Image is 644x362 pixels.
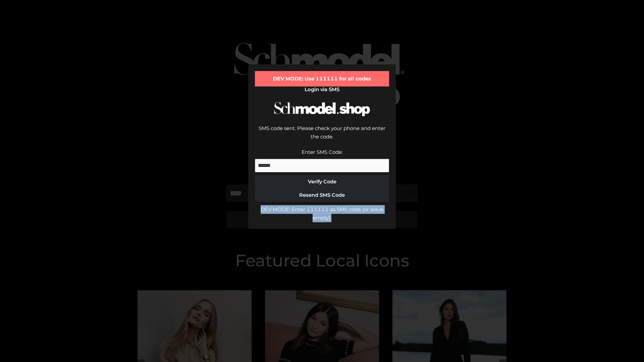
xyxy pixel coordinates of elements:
div: DEV MODE: Enter 111111 as SMS code (or leave empty). [255,205,389,222]
button: Verify Code [255,175,389,188]
button: Resend SMS Code [255,188,389,202]
h2: Login via SMS [255,86,389,93]
div: SMS code sent. Please check your phone and enter the code. [255,124,389,148]
div: DEV MODE: Use 111111 for all codes [255,71,389,86]
label: Enter SMS Code: [302,149,343,155]
img: Schmodel Logo [272,96,372,122]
